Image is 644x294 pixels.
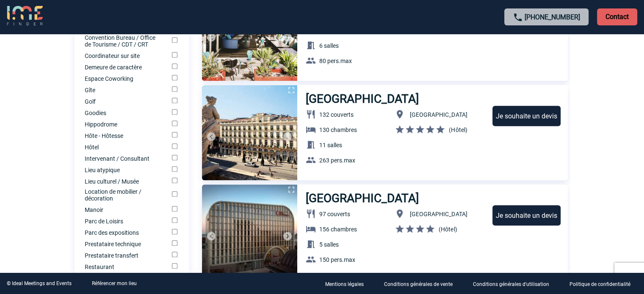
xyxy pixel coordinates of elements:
[92,280,137,286] a: Référencer mon lieu
[306,239,316,249] img: baseline_meeting_room_white_24dp-b.png
[306,209,316,219] img: baseline_restaurant_white_24dp-b.png
[306,124,316,135] img: baseline_hotel_white_24dp-b.png
[492,106,561,126] div: Je souhaite un devis
[85,167,160,173] label: Lieu atypique
[85,110,160,116] label: Goodies
[85,188,160,202] label: Location de mobilier / décoration
[306,254,316,264] img: baseline_group_white_24dp-b.png
[473,281,549,287] p: Conditions générales d'utilisation
[449,126,467,133] span: (Hôtel)
[85,98,160,105] label: Golf
[85,34,160,48] label: Convention Bureau / Office de Tourisme / CDT / CRT
[410,111,467,118] span: [GEOGRAPHIC_DATA]
[85,178,160,185] label: Lieu culturel / Musée
[319,111,354,118] span: 132 couverts
[319,241,339,248] span: 5 salles
[85,218,160,225] label: Parc de Loisirs
[569,281,630,287] p: Politique de confidentialité
[525,13,580,21] a: [PHONE_NUMBER]
[563,280,644,288] a: Politique de confidentialité
[410,211,467,217] span: [GEOGRAPHIC_DATA]
[306,40,316,50] img: baseline_meeting_room_white_24dp-b.png
[85,264,160,270] label: Restaurant
[319,58,352,64] span: 80 pers.max
[466,280,563,288] a: Conditions générales d'utilisation
[319,126,357,133] span: 130 chambres
[7,280,72,286] div: © Ideal Meetings and Events
[319,157,355,164] span: 263 pers.max
[306,109,316,119] img: baseline_restaurant_white_24dp-b.png
[85,87,160,93] label: Gîte
[439,226,457,233] span: (Hôtel)
[318,280,377,288] a: Mentions légales
[85,229,160,236] label: Parc des expositions
[306,55,316,66] img: baseline_group_white_24dp-b.png
[85,52,160,59] label: Coordinateur sur site
[85,144,160,151] label: Hôtel
[319,42,339,49] span: 6 salles
[306,191,420,205] h3: [GEOGRAPHIC_DATA]
[597,8,637,25] p: Contact
[202,184,297,280] img: 1.jpg
[319,256,355,263] span: 150 pers.max
[513,12,523,22] img: call-24-px.png
[319,211,350,217] span: 97 couverts
[492,205,561,225] div: Je souhaite un devis
[395,209,405,219] img: baseline_location_on_white_24dp-b.png
[85,241,160,247] label: Prestataire technique
[319,142,342,148] span: 11 salles
[85,121,160,128] label: Hippodrome
[377,280,466,288] a: Conditions générales de vente
[319,226,357,233] span: 156 chambres
[306,155,316,165] img: baseline_group_white_24dp-b.png
[325,281,364,287] p: Mentions légales
[85,64,160,71] label: Demeure de caractère
[202,85,297,180] img: 1.jpg
[306,224,316,234] img: baseline_hotel_white_24dp-b.png
[384,281,453,287] p: Conditions générales de vente
[306,140,316,150] img: baseline_meeting_room_white_24dp-b.png
[395,109,405,119] img: baseline_location_on_white_24dp-b.png
[85,155,160,162] label: Intervenant / Consultant
[306,92,420,106] h3: [GEOGRAPHIC_DATA]
[85,252,160,259] label: Prestataire transfert
[85,132,160,139] label: Hôte - Hôtesse
[85,206,160,213] label: Manoir
[85,75,160,82] label: Espace Coworking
